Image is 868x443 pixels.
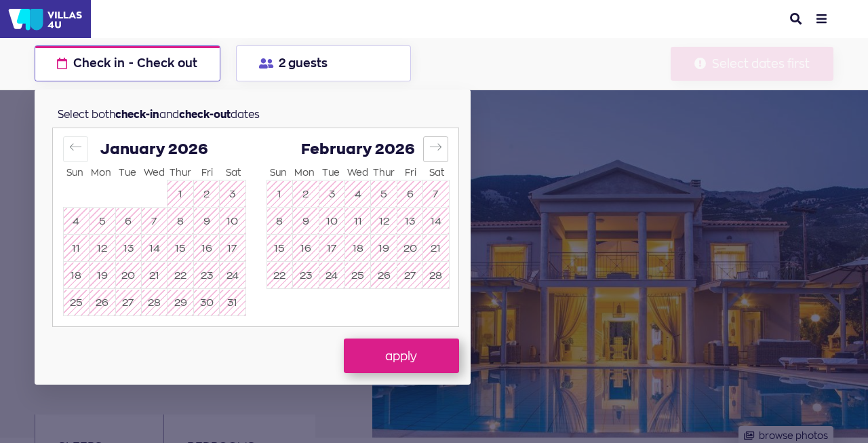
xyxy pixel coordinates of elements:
button: 16 [293,235,318,262]
span: Check in [73,56,125,71]
td: Not available. Thursday, February 26, 2026 [371,262,397,289]
button: 3 [319,181,344,208]
button: Move forward to switch to the next month. [423,136,448,161]
button: 5 [371,181,396,208]
td: Not available. Monday, February 23, 2026 [293,262,319,289]
button: 5 [90,208,115,235]
button: 12 [90,235,115,262]
td: Not available. Saturday, January 24, 2026 [220,262,245,289]
td: Not available. Wednesday, January 7, 2026 [141,208,167,235]
button: 15 [267,235,292,262]
td: Not available. Sunday, January 25, 2026 [63,289,89,316]
td: Not available. Friday, January 30, 2026 [193,289,219,316]
td: Not available. Wednesday, February 4, 2026 [344,180,370,208]
button: 23 [293,263,318,289]
span: Check out [137,56,197,71]
td: Not available. Monday, January 19, 2026 [90,262,115,289]
td: Not available. Saturday, January 17, 2026 [220,235,245,262]
td: Not available. Friday, January 2, 2026 [193,180,219,208]
button: 10 [319,208,344,235]
button: 20 [116,263,141,289]
td: Not available. Tuesday, February 10, 2026 [319,208,344,235]
td: Not available. Thursday, January 15, 2026 [167,235,193,262]
td: Not available. Thursday, January 22, 2026 [167,262,193,289]
button: 9 [293,208,318,235]
button: 17 [319,235,344,262]
td: Not available. Tuesday, February 17, 2026 [319,235,344,262]
td: Not available. Thursday, January 8, 2026 [167,208,193,235]
button: 23 [194,263,219,289]
button: 14 [423,208,448,235]
td: Not available. Sunday, January 18, 2026 [63,262,89,289]
button: 8 [167,208,193,235]
td: Not available. Sunday, January 4, 2026 [63,208,89,235]
td: Not available. Friday, January 23, 2026 [193,262,219,289]
td: Not available. Sunday, February 8, 2026 [267,208,292,235]
button: 20 [397,235,422,262]
button: 4 [64,208,89,235]
button: 6 [397,181,422,208]
td: Not available. Saturday, January 10, 2026 [220,208,245,235]
td: Not available. Wednesday, January 14, 2026 [141,235,167,262]
td: Not available. Thursday, January 29, 2026 [167,289,193,316]
button: 24 [220,263,245,289]
button: 9 [194,208,219,235]
td: Not available. Friday, January 9, 2026 [193,208,219,235]
td: Not available. Tuesday, January 6, 2026 [115,208,141,235]
button: 25 [64,290,89,316]
button: 13 [116,235,141,262]
button: Check in - Check out [35,45,220,81]
td: Not available. Saturday, February 14, 2026 [423,208,449,235]
button: apply [344,339,459,372]
button: 10 [220,208,245,235]
td: Not available. Tuesday, February 3, 2026 [319,180,344,208]
td: Not available. Sunday, January 11, 2026 [63,235,89,262]
td: Not available. Tuesday, February 24, 2026 [319,262,344,289]
button: Move backward to switch to the previous month. [63,136,88,161]
span: 2026 [375,139,415,158]
button: 11 [64,235,89,262]
button: 28 [423,263,448,289]
td: Not available. Sunday, February 22, 2026 [267,262,292,289]
button: 14 [142,235,167,262]
button: 1 [267,181,292,208]
div: Select both and dates [52,107,459,123]
button: 19 [371,235,396,262]
button: 6 [116,208,141,235]
span: 2026 [168,139,208,158]
button: 2 guests [236,45,411,81]
button: 11 [345,208,370,235]
button: 7 [423,181,448,208]
button: 8 [267,208,292,235]
td: Not available. Saturday, February 7, 2026 [423,180,449,208]
button: 27 [397,263,422,289]
td: Not available. Wednesday, February 11, 2026 [344,208,370,235]
button: 2 [194,181,219,208]
button: 2 [293,181,318,208]
td: Not available. Thursday, January 1, 2026 [167,180,193,208]
button: 22 [167,263,193,289]
td: Not available. Saturday, February 28, 2026 [423,262,449,289]
button: 12 [371,208,396,235]
td: Not available. Monday, January 12, 2026 [90,235,115,262]
button: 31 [220,290,245,316]
td: Not available. Saturday, February 21, 2026 [423,235,449,262]
td: Not available. Tuesday, January 13, 2026 [115,235,141,262]
td: Not available. Tuesday, January 27, 2026 [115,289,141,316]
button: 13 [397,208,422,235]
td: Not available. Friday, February 6, 2026 [397,180,422,208]
td: Not available. Wednesday, January 21, 2026 [141,262,167,289]
td: Not available. Wednesday, February 18, 2026 [344,235,370,262]
button: 24 [319,263,344,289]
td: Not available. Saturday, January 31, 2026 [220,289,245,316]
button: 21 [423,235,448,262]
button: 3 [220,181,245,208]
td: Not available. Monday, January 5, 2026 [90,208,115,235]
button: 26 [90,290,115,316]
td: Not available. Friday, February 27, 2026 [397,262,422,289]
button: 25 [345,263,370,289]
td: Not available. Monday, February 16, 2026 [293,235,319,262]
td: Not available. Monday, January 26, 2026 [90,289,115,316]
button: 28 [142,290,167,316]
td: Not available. Wednesday, February 25, 2026 [344,262,370,289]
